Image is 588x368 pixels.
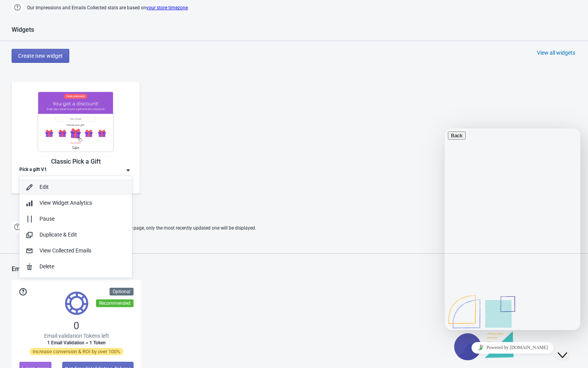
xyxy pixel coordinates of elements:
[555,337,580,360] iframe: chat widget
[19,195,132,211] button: View Widget Analytics
[110,288,134,295] div: Optional
[39,247,126,255] div: View Collected Emails
[65,292,88,315] img: tokens.svg
[19,243,132,259] button: View Collected Emails
[19,179,132,195] button: Edit
[12,221,23,233] img: help.png
[39,215,126,223] div: Pause
[27,2,189,14] span: Our Impressions and Emails Collected stats are based on .
[146,5,188,10] a: your store timezone
[537,49,575,57] div: View all widgets
[19,211,132,227] button: Pause
[27,222,256,235] span: If two Widgets are enabled and targeting the same page, only the most recently updated one will b...
[74,320,79,332] span: 0
[96,299,134,307] div: Recommended
[29,348,123,355] span: Increase conversion & ROI by over 100%
[445,128,580,330] iframe: chat widget
[19,90,132,153] img: gift_game.jpg
[19,166,47,174] div: Pick a gift V1
[39,200,92,206] span: View Widget Analytics
[124,166,132,174] img: dropdown.png
[19,227,132,243] button: Duplicate & Edit
[44,332,109,340] span: Email validation Tokens left
[19,157,132,166] div: Classic Pick a Gift
[39,183,126,191] div: Edit
[47,340,106,346] span: 1 Email Validation = 1 Token
[12,2,23,13] img: help.png
[12,49,69,63] button: Create new widget
[445,339,580,356] iframe: chat widget
[18,53,63,59] span: Create new widget
[39,231,126,239] div: Duplicate & Edit
[19,259,132,275] button: Delete
[39,263,126,271] div: Delete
